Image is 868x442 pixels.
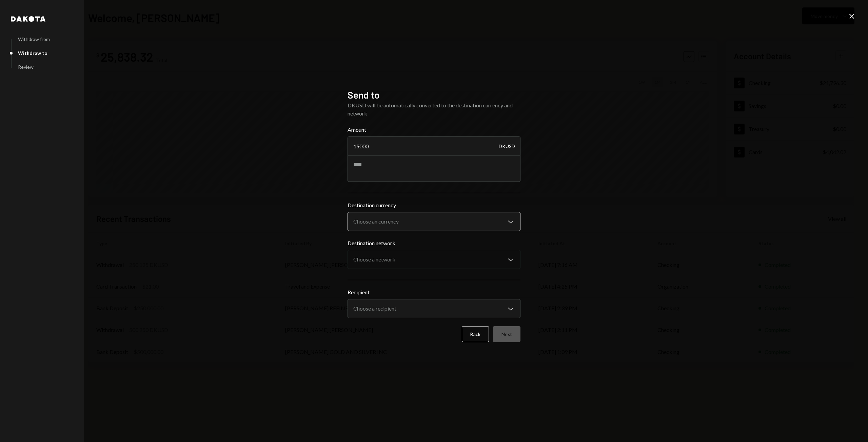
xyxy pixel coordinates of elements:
[348,239,520,247] label: Destination network
[18,36,50,42] div: Withdraw from
[348,201,520,209] label: Destination currency
[348,126,520,134] label: Amount
[348,299,520,318] button: Recipient
[18,64,34,70] div: Review
[462,326,489,342] button: Back
[348,88,520,102] h2: Send to
[18,50,47,56] div: Withdraw to
[348,288,520,296] label: Recipient
[499,136,515,155] div: DKUSD
[348,136,520,155] input: Enter amount
[348,212,520,231] button: Destination currency
[348,101,520,118] div: DKUSD will be automatically converted to the destination currency and network
[348,250,520,269] button: Destination network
